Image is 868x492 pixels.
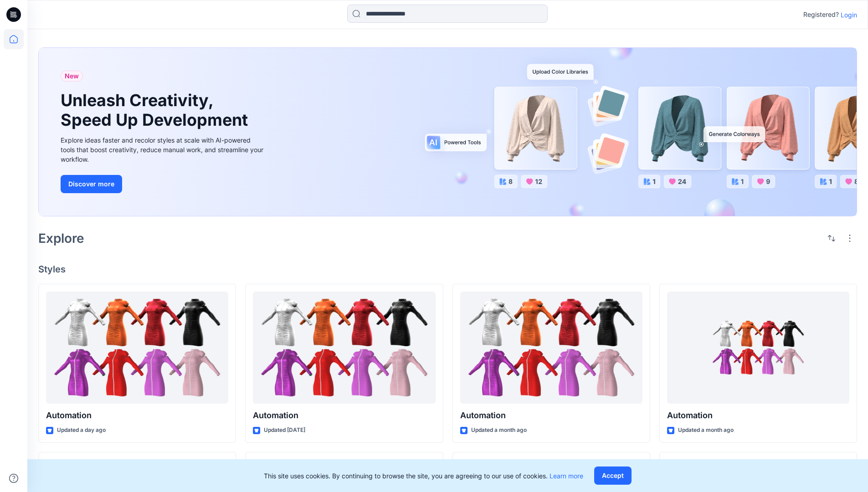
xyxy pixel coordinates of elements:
[61,175,122,193] button: Discover more
[38,264,857,275] h4: Styles
[678,425,734,435] p: Updated a month ago
[803,9,839,20] p: Registered?
[65,71,79,82] span: New
[46,409,228,422] p: Automation
[460,292,642,404] a: Automation
[667,409,849,422] p: Automation
[57,425,106,435] p: Updated a day ago
[264,425,305,435] p: Updated [DATE]
[61,175,266,193] a: Discover more
[46,292,228,404] a: Automation
[471,425,527,435] p: Updated a month ago
[253,409,435,422] p: Automation
[594,466,632,485] button: Accept
[550,472,583,480] a: Learn more
[38,231,84,246] h2: Explore
[264,471,583,481] p: This site uses cookies. By continuing to browse the site, you are agreeing to our use of cookies.
[841,10,857,20] p: Login
[61,91,252,130] h1: Unleash Creativity, Speed Up Development
[253,292,435,404] a: Automation
[460,409,642,422] p: Automation
[667,292,849,404] a: Automation
[61,135,266,164] div: Explore ideas faster and recolor styles at scale with AI-powered tools that boost creativity, red...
